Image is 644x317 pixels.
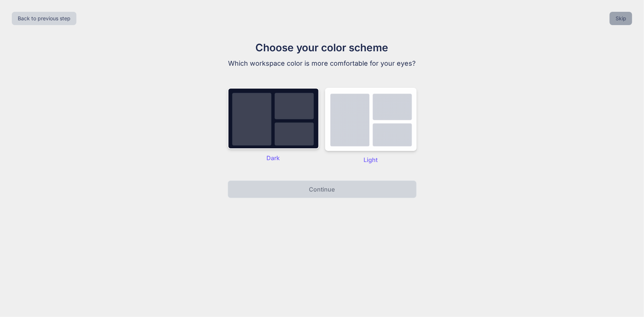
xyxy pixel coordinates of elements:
[325,155,417,164] p: Light
[228,154,319,162] p: Dark
[198,58,446,69] p: Which workspace color is more comfortable for your eyes?
[610,12,632,25] button: Skip
[12,12,76,25] button: Back to previous step
[309,185,335,194] p: Continue
[198,40,446,55] h1: Choose your color scheme
[325,88,417,151] img: dark
[228,88,319,149] img: dark
[228,180,417,198] button: Continue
